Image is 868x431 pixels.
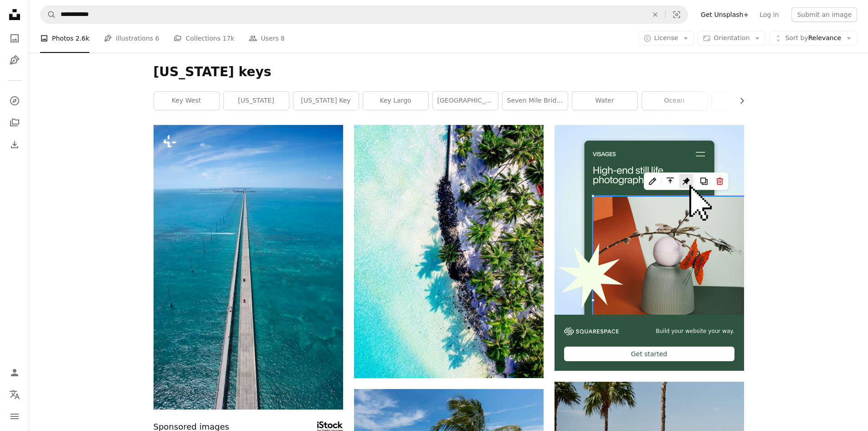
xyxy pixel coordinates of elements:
[564,347,734,361] div: Get started
[5,114,24,132] a: Collections
[40,5,688,24] form: Find visuals sitewide
[281,33,285,43] span: 8
[734,92,744,110] button: scroll list to the right
[5,92,24,110] a: Explore
[769,31,857,46] button: Sort byRelevance
[714,34,750,42] span: Orientation
[666,6,688,23] button: Visual search
[754,7,784,22] a: Log in
[222,33,234,43] span: 17k
[104,24,159,53] a: Illustrations 6
[5,51,24,69] a: Illustrations
[555,125,744,315] img: file-1723602894256-972c108553a7image
[698,31,765,46] button: Orientation
[5,363,24,382] a: Log in / Sign up
[249,24,285,53] a: Users 8
[5,5,24,26] a: Home — Unsplash
[654,34,678,42] span: License
[712,92,777,110] a: beach
[354,125,544,378] img: aerial view photography of island
[645,6,665,23] button: Clear
[433,92,498,110] a: [GEOGRAPHIC_DATA]
[363,92,428,110] a: key largo
[354,247,544,255] a: aerial view photography of island
[656,327,734,335] span: Build your website your way.
[572,92,637,110] a: water
[5,29,24,47] a: Photos
[695,7,754,22] a: Get Unsplash+
[785,34,841,43] span: Relevance
[293,92,359,110] a: [US_STATE] key
[155,33,159,43] span: 6
[154,92,219,110] a: key west
[785,34,808,42] span: Sort by
[41,6,56,23] button: Search Unsplash
[154,64,744,80] h1: [US_STATE] keys
[154,125,343,410] img: a long bridge over a body of water
[224,92,289,110] a: [US_STATE]
[791,7,857,22] button: Submit an image
[154,263,343,271] a: a long bridge over a body of water
[5,385,24,404] button: Language
[5,135,24,154] a: Download History
[174,24,234,53] a: Collections 17k
[503,92,568,110] a: seven mile bridge
[642,92,707,110] a: ocean
[555,125,744,371] a: Build your website your way.Get started
[564,327,619,335] img: file-1606177908946-d1eed1cbe4f5image
[638,31,694,46] button: License
[5,407,24,426] button: Menu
